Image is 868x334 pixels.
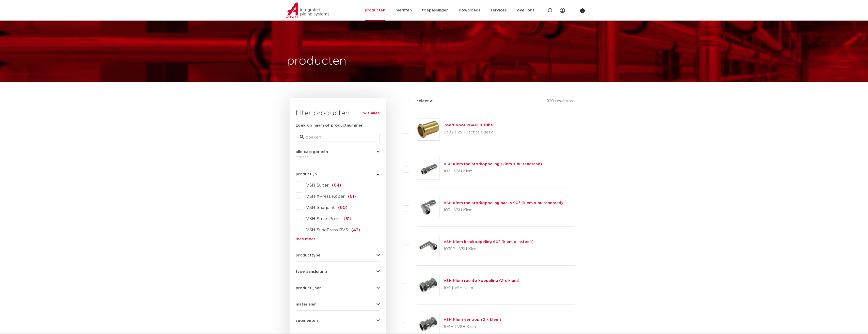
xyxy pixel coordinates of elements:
[338,206,348,210] span: (60)
[306,206,335,210] span: VSH Shurjoint
[296,270,327,274] span: type aansluiting
[296,253,321,257] span: producttype
[306,183,329,187] span: VSH Super
[417,196,439,218] img: Thumbnail for VSH Klem radiatorkoppeling haaks 90° (klem x buitendraad)
[296,237,380,241] a: lees meer
[306,194,345,199] span: VSH XPress Koper
[444,318,501,322] a: VSH Klem verloop (2 x klem)
[296,150,380,154] button: alle categorieën
[444,245,534,253] p: 103SP | VSH Klem
[296,150,328,154] span: alle categorieën
[417,274,439,296] img: Thumbnail for VSH Klem rechte koppeling (2 x klem)
[546,98,575,106] p: 920 resultaten
[296,108,380,118] h3: filter producten
[444,279,519,283] a: VSH Klem rechte koppeling (2 x klem)
[296,319,318,323] span: segmenten
[306,217,340,221] span: VSH SmartPress
[306,228,348,232] span: VSH SudoPress RVS
[296,319,380,323] button: segmenten
[417,118,439,140] img: Thumbnail for Insert voor PB&PEX tube
[296,253,380,257] button: producttype
[444,167,542,175] p: 102 | VSH Klem
[363,110,380,116] a: wis alles
[444,162,542,166] a: VSH Klem radiatorkoppeling (klem x buitendraad)
[296,302,380,306] button: materialen
[296,154,380,160] div: fittingen
[287,53,346,69] h1: producten
[444,206,563,214] p: 103 | VSH Klem
[344,217,351,221] span: (51)
[444,128,494,136] p: 0382 | VSH Tectite Classic
[348,194,356,199] span: (61)
[417,235,439,257] img: Thumbnail for VSH Klem kniekoppeling 90° (klem x insteek)
[409,98,434,104] label: select all
[332,183,341,187] span: (64)
[296,286,322,290] span: productlijnen
[444,323,501,331] p: 104V | VSH Klem
[444,240,534,244] a: VSH Klem kniekoppeling 90° (klem x insteek)
[296,172,317,176] span: productlijn
[296,270,380,274] button: type aansluiting
[296,123,362,129] label: zoek op naam of productnummer
[444,284,519,292] p: 104 | VSH Klem
[296,286,380,290] button: productlijnen
[417,157,439,179] img: Thumbnail for VSH Klem radiatorkoppeling (klem x buitendraad)
[351,228,360,232] span: (42)
[444,201,563,205] a: VSH Klem radiatorkoppeling haaks 90° (klem x buitendraad)
[444,123,493,127] a: Insert voor PB&PEX tube
[296,172,380,176] button: productlijn
[296,133,380,142] input: zoeken
[296,302,317,306] span: materialen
